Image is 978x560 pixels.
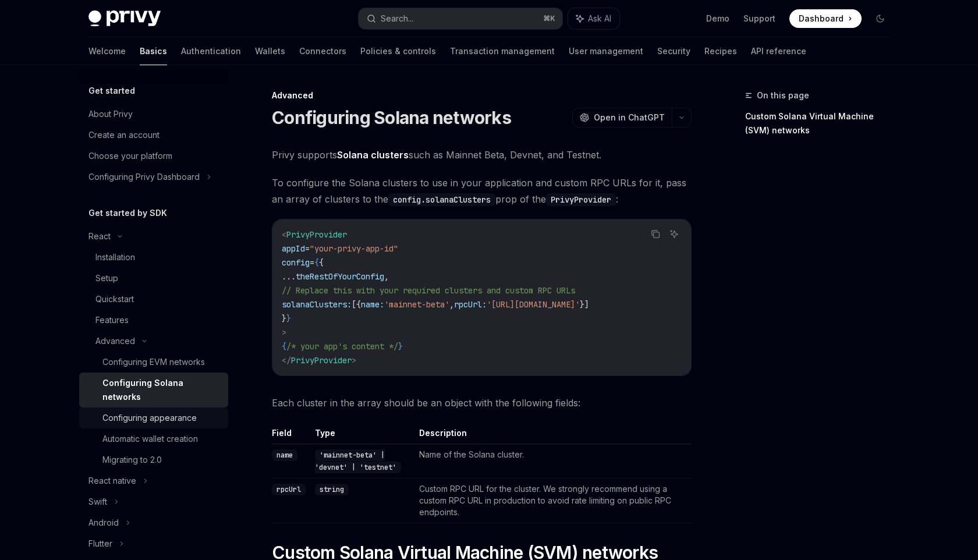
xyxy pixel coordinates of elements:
[88,10,161,27] img: dark logo
[272,484,306,495] code: rpcUrl
[310,257,314,268] span: =
[272,449,297,461] code: name
[88,474,136,488] div: React native
[88,229,111,243] div: React
[543,14,555,23] span: ⌘ K
[414,444,692,479] td: Name of the Solana cluster.
[305,243,310,254] span: =
[95,271,118,285] div: Setup
[95,292,134,306] div: Quickstart
[79,449,228,470] a: Migrating to 2.0
[299,37,346,65] a: Connectors
[398,341,403,352] span: }
[88,37,126,65] a: Welcome
[449,299,454,310] span: ,
[360,37,436,65] a: Policies & controls
[272,427,310,444] th: Field
[272,90,692,101] div: Advanced
[286,313,291,324] span: }
[569,37,643,65] a: User management
[667,226,682,242] button: Ask AI
[282,243,305,254] span: appId
[88,84,135,98] h5: Get started
[568,8,619,29] button: Ask AI
[352,355,356,366] span: >
[88,516,119,530] div: Android
[88,107,133,121] div: About Privy
[384,299,449,310] span: 'mainnet-beta'
[315,484,349,495] code: string
[88,495,107,509] div: Swift
[286,341,398,352] span: /* your app's content */
[79,373,228,407] a: Configuring Solana networks
[757,88,809,102] span: On this page
[291,355,352,366] span: PrivyProvider
[102,411,197,425] div: Configuring appearance
[546,193,616,206] code: PrivyProvider
[282,313,286,324] span: }
[381,12,413,26] div: Search...
[79,104,228,125] a: About Privy
[337,149,409,161] a: Solana clusters
[282,285,575,296] span: // Replace this with your required clusters and custom RPC URLs
[450,37,555,65] a: Transaction management
[102,453,162,467] div: Migrating to 2.0
[310,427,414,444] th: Type
[95,334,135,348] div: Advanced
[95,313,129,327] div: Features
[272,395,692,411] span: Each cluster in the array should be an object with the following fields:
[454,299,487,310] span: rpcUrl:
[359,8,562,29] button: Search...⌘K
[95,250,135,264] div: Installation
[282,341,286,352] span: {
[706,13,729,24] a: Demo
[871,9,890,28] button: Toggle dark mode
[572,108,672,127] button: Open in ChatGPT
[79,310,228,331] a: Features
[79,352,228,373] a: Configuring EVM networks
[414,479,692,523] td: Custom RPC URL for the cluster. We strongly recommend using a custom RPC URL in production to avo...
[79,428,228,449] a: Automatic wallet creation
[272,175,692,207] span: To configure the Solana clusters to use in your application and custom RPC URLs for it, pass an a...
[282,257,310,268] span: config
[588,13,611,24] span: Ask AI
[79,268,228,289] a: Setup
[580,299,589,310] span: }]
[282,299,352,310] span: solanaClusters:
[315,449,401,473] code: 'mainnet-beta' | 'devnet' | 'testnet'
[745,107,899,140] a: Custom Solana Virtual Machine (SVM) networks
[282,271,296,282] span: ...
[79,289,228,310] a: Quickstart
[657,37,690,65] a: Security
[388,193,495,206] code: config.solanaClusters
[88,206,167,220] h5: Get started by SDK
[487,299,580,310] span: '[URL][DOMAIN_NAME]'
[648,226,663,242] button: Copy the contents from the code block
[286,229,347,240] span: PrivyProvider
[282,229,286,240] span: <
[79,125,228,146] a: Create an account
[789,9,862,28] a: Dashboard
[310,243,398,254] span: "your-privy-app-id"
[319,257,324,268] span: {
[743,13,775,24] a: Support
[88,170,200,184] div: Configuring Privy Dashboard
[79,247,228,268] a: Installation
[272,107,511,128] h1: Configuring Solana networks
[799,13,844,24] span: Dashboard
[255,37,285,65] a: Wallets
[88,537,112,551] div: Flutter
[751,37,806,65] a: API reference
[282,355,291,366] span: </
[102,355,205,369] div: Configuring EVM networks
[102,432,198,446] div: Automatic wallet creation
[282,327,286,338] span: >
[296,271,384,282] span: theRestOfYourConfig
[88,149,172,163] div: Choose your platform
[140,37,167,65] a: Basics
[384,271,389,282] span: ,
[181,37,241,65] a: Authentication
[314,257,319,268] span: {
[102,376,221,404] div: Configuring Solana networks
[88,128,160,142] div: Create an account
